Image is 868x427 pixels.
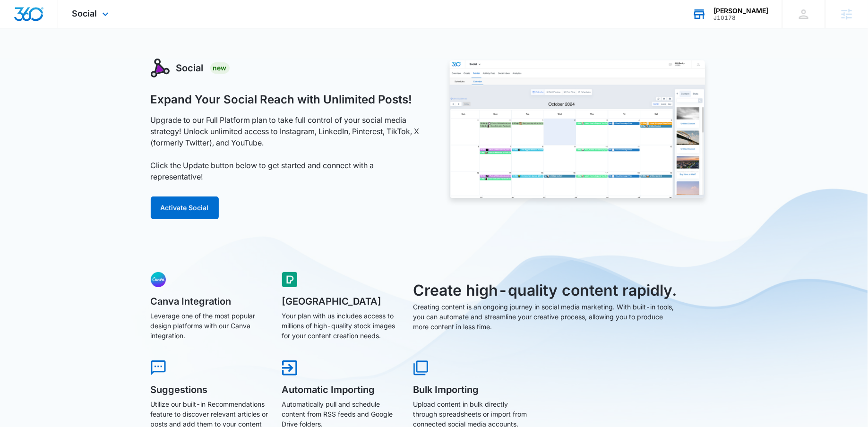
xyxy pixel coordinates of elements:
[176,61,204,75] h3: Social
[713,15,768,21] div: account id
[282,385,400,394] h5: Automatic Importing
[151,311,269,341] p: Leverage one of the most popular design platforms with our Canva integration.
[413,385,532,394] h5: Bulk Importing
[94,55,102,62] img: tab_keywords_by_traffic_grey.svg
[151,297,269,306] h5: Canva Integration
[413,279,679,302] h3: Create high-quality content rapidly.
[72,9,97,18] span: Social
[104,56,159,62] div: Keywords by Traffic
[151,114,424,182] p: Upgrade to our Full Platform plan to take full control of your social media strategy! Unlock unli...
[36,56,85,62] div: Domain Overview
[26,15,46,23] div: v 4.0.25
[25,25,104,32] div: Domain: [DOMAIN_NAME]
[15,25,23,32] img: website_grey.svg
[26,55,33,62] img: tab_domain_overview_orange.svg
[713,7,768,15] div: account name
[151,93,413,107] h1: Expand Your Social Reach with Unlimited Posts!
[15,15,23,23] img: logo_orange.svg
[282,311,400,341] p: Your plan with us includes access to millions of high-quality stock images for your content creat...
[151,196,219,219] button: Activate Social
[210,62,230,74] div: New
[282,297,400,306] h5: [GEOGRAPHIC_DATA]
[413,302,679,332] p: Creating content is an ongoing journey in social media marketing. With built-in tools, you can au...
[151,385,269,394] h5: Suggestions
